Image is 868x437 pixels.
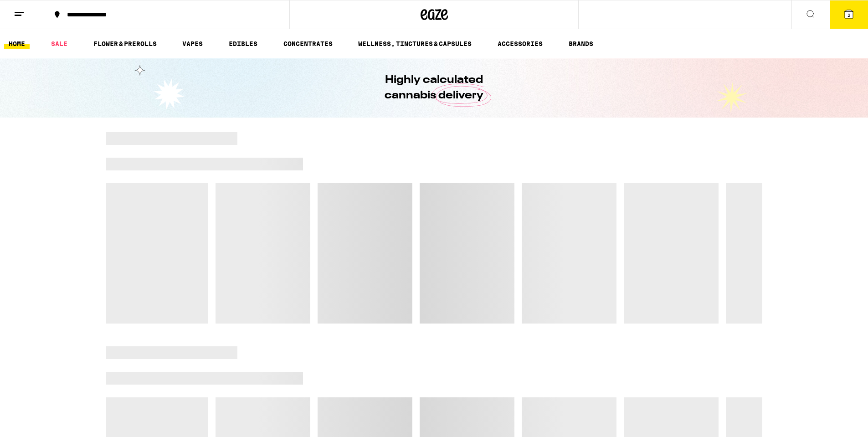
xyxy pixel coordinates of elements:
[224,38,262,49] a: EDIBLES
[830,0,868,29] button: 2
[847,12,850,18] span: 2
[89,38,161,49] a: FLOWER & PREROLLS
[279,38,337,49] a: CONCENTRATES
[4,38,30,49] a: HOME
[493,38,547,49] a: ACCESSORIES
[354,38,476,49] a: WELLNESS, TINCTURES & CAPSULES
[178,38,207,49] a: VAPES
[46,38,72,49] a: SALE
[359,72,509,103] h1: Highly calculated cannabis delivery
[564,38,598,49] a: BRANDS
